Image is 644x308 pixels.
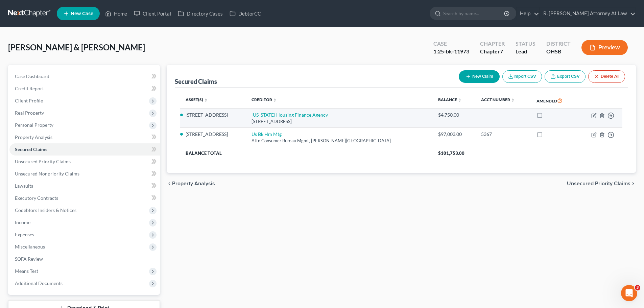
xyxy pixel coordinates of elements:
[531,93,577,109] th: Amended
[273,98,277,102] i: unfold_more
[630,181,636,186] i: chevron_right
[252,97,277,102] a: Creditor unfold_more
[545,70,586,83] a: Export CSV
[9,143,160,156] a: Secured Claims
[635,285,640,290] span: 3
[9,253,160,265] a: SOFA Review
[15,159,71,164] span: Unsecured Priority Claims
[15,219,30,225] span: Income
[174,7,226,20] a: Directory Cases
[167,181,172,186] i: chevron_left
[252,118,427,125] div: [STREET_ADDRESS]
[15,110,44,116] span: Real Property
[511,98,515,102] i: unfold_more
[180,147,433,159] th: Balance Total
[15,195,58,201] span: Executory Contracts
[15,280,63,286] span: Additional Documents
[621,285,637,301] iframe: Intercom live chat
[252,112,328,118] a: [US_STATE] Housing Finance Agency
[588,70,625,83] button: Delete All
[8,42,145,52] span: [PERSON_NAME] & [PERSON_NAME]
[546,40,571,48] div: District
[9,70,160,82] a: Case Dashboard
[443,7,505,20] input: Search by name...
[130,7,174,20] a: Client Portal
[433,48,469,55] div: 1:25-bk-11973
[433,40,469,48] div: Case
[186,97,208,102] a: Asset(s) unfold_more
[186,112,241,118] li: [STREET_ADDRESS]
[167,181,215,186] button: chevron_left Property Analysis
[438,131,470,138] div: $97,003.00
[204,98,208,102] i: unfold_more
[15,207,76,213] span: Codebtors Insiders & Notices
[15,86,44,91] span: Credit Report
[9,168,160,180] a: Unsecured Nonpriority Claims
[9,82,160,95] a: Credit Report
[540,7,636,20] a: R. [PERSON_NAME] Attorney At Law
[15,73,49,79] span: Case Dashboard
[459,70,500,83] button: New Claim
[252,131,282,137] a: Us Bk Hm Mtg
[567,181,636,186] button: Unsecured Priority Claims chevron_right
[438,97,462,102] a: Balance unfold_more
[481,131,526,138] div: 5367
[15,146,47,152] span: Secured Claims
[500,48,503,54] span: 7
[15,122,53,128] span: Personal Property
[102,7,130,20] a: Home
[516,40,535,48] div: Status
[15,171,79,176] span: Unsecured Nonpriority Claims
[517,7,539,20] a: Help
[9,180,160,192] a: Lawsuits
[9,156,160,168] a: Unsecured Priority Claims
[581,40,628,55] button: Preview
[458,98,462,102] i: unfold_more
[480,48,505,55] div: Chapter
[226,7,264,20] a: DebtorCC
[502,70,542,83] button: Import CSV
[9,131,160,143] a: Property Analysis
[480,40,505,48] div: Chapter
[546,48,571,55] div: OHSB
[252,138,427,144] div: Attn Consumer Bureau Mgmt, [PERSON_NAME][GEOGRAPHIC_DATA]
[567,181,630,186] span: Unsecured Priority Claims
[15,256,43,262] span: SOFA Review
[15,244,45,250] span: Miscellaneous
[172,181,215,186] span: Property Analysis
[15,98,43,103] span: Client Profile
[481,97,515,102] a: Acct Number unfold_more
[516,48,535,55] div: Lead
[71,11,93,16] span: New Case
[186,131,241,138] li: [STREET_ADDRESS]
[9,192,160,204] a: Executory Contracts
[175,77,217,86] div: Secured Claims
[438,112,470,118] div: $4,750.00
[438,150,464,156] span: $101,753.00
[15,232,34,237] span: Expenses
[15,183,33,189] span: Lawsuits
[15,268,38,274] span: Means Test
[15,134,52,140] span: Property Analysis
